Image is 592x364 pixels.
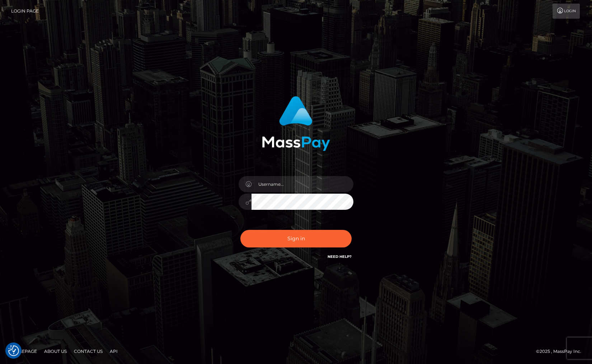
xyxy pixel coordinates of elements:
a: About Us [41,346,70,357]
a: API [107,346,121,357]
button: Consent Preferences [8,345,19,356]
a: Login Page [11,4,39,19]
a: Need Help? [328,254,352,259]
img: MassPay Login [262,96,330,151]
a: Homepage [8,346,40,357]
button: Sign in [240,230,352,247]
input: Username... [252,176,353,192]
a: Contact Us [71,346,105,357]
div: © 2025 , MassPay Inc. [536,348,587,355]
a: Login [553,4,580,19]
img: Revisit consent button [8,345,19,356]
